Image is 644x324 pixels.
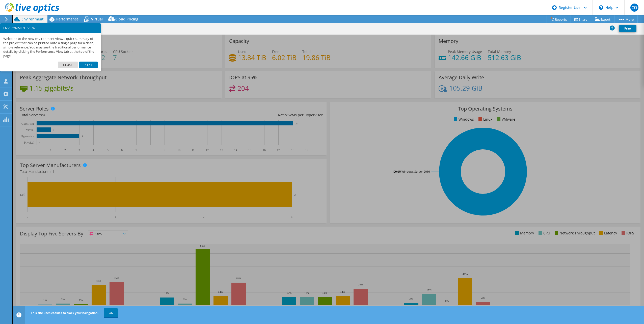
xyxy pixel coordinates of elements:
span: Environment [21,17,44,21]
a: Share [571,15,591,23]
span: Virtual [91,17,103,21]
p: Welcome to the new environment view, a quick summary of the project that can be printed onto a si... [3,37,98,58]
a: More [614,15,638,23]
span: This site uses cookies to track your navigation. [31,311,98,315]
span: CO [630,4,638,12]
span: Cloud Pricing [115,17,138,21]
svg: \n [599,5,603,10]
span: IOPS [88,231,128,237]
h3: ENVIRONMENT VIEW [3,26,98,30]
a: Export [591,15,614,23]
a: Close [58,62,78,68]
a: Next [79,62,97,68]
a: OK [104,308,118,317]
a: Reports [547,15,571,23]
a: Print [619,25,636,32]
span: Performance [56,17,78,21]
